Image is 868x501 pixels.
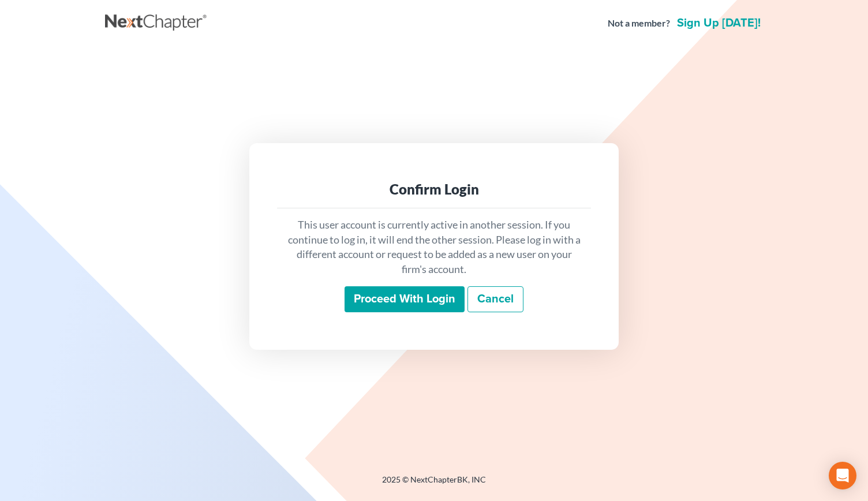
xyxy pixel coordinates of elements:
div: Open Intercom Messenger [829,462,856,489]
input: Proceed with login [345,286,465,313]
div: Confirm Login [286,180,582,199]
div: 2025 © NextChapterBK, INC [105,474,763,495]
strong: Not a member? [608,17,670,30]
a: Sign up [DATE]! [675,17,763,29]
p: This user account is currently active in another session. If you continue to log in, it will end ... [286,218,582,277]
a: Cancel [467,286,523,313]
